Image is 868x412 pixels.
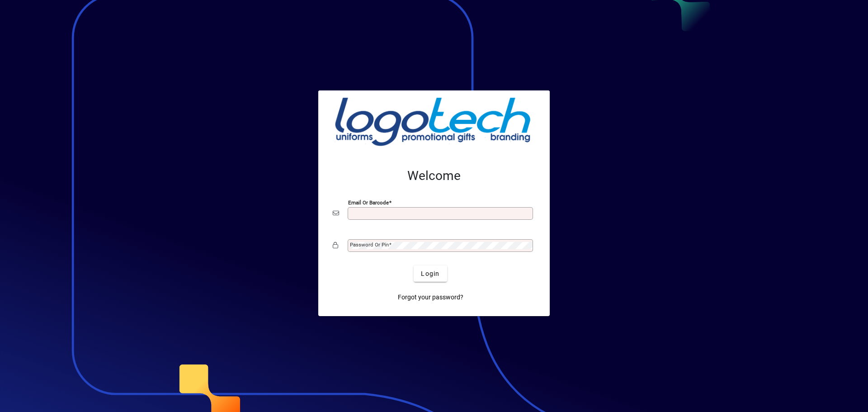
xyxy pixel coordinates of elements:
[394,289,467,305] a: Forgot your password?
[421,269,439,279] span: Login
[333,168,535,184] h2: Welcome
[348,199,389,206] mat-label: Email or Barcode
[398,293,463,302] span: Forgot your password?
[414,265,447,282] button: Login
[350,242,389,248] mat-label: Password or Pin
